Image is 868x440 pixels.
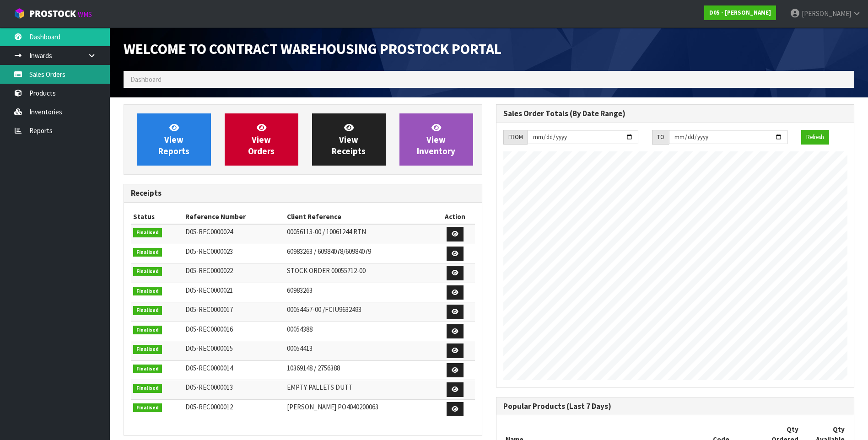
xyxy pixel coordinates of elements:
[652,130,669,145] div: TO
[417,122,455,156] span: View Inventory
[185,286,233,295] span: D05-REC0000021
[185,305,233,314] span: D05-REC0000017
[133,306,162,315] span: Finalised
[287,305,361,314] span: 00054457-00 /FCIU9632493
[709,9,771,16] strong: D05 - [PERSON_NAME]
[225,113,298,166] a: ViewOrders
[287,383,353,392] span: EMPTY PALLETS DUTT
[14,8,25,19] img: cube-alt.png
[124,40,501,58] span: Welcome to Contract Warehousing ProStock Portal
[287,364,340,372] span: 10369148 / 2756388
[802,9,851,18] span: [PERSON_NAME]
[285,209,435,224] th: Client Reference
[130,75,162,84] span: Dashboard
[185,402,233,411] span: D05-REC0000012
[287,286,313,295] span: 60983263
[503,130,528,145] div: FROM
[248,122,275,156] span: View Orders
[131,189,475,198] h3: Receipts
[287,325,313,333] span: 00054388
[185,266,233,275] span: D05-REC0000022
[133,345,162,354] span: Finalised
[185,227,233,236] span: D05-REC0000024
[287,247,371,256] span: 60983263 / 60984078/60984079
[133,267,162,276] span: Finalised
[185,383,233,392] span: D05-REC0000013
[287,402,378,411] span: [PERSON_NAME] PO4040200063
[78,10,92,19] small: WMS
[183,209,285,224] th: Reference Number
[312,113,386,166] a: ViewReceipts
[435,209,474,224] th: Action
[185,364,233,372] span: D05-REC0000014
[29,8,76,20] span: ProStock
[133,228,162,237] span: Finalised
[185,247,233,256] span: D05-REC0000023
[133,365,162,374] span: Finalised
[503,109,847,118] h3: Sales Order Totals (By Date Range)
[332,122,366,156] span: View Receipts
[133,248,162,257] span: Finalised
[131,209,183,224] th: Status
[287,344,313,353] span: 00054413
[399,113,473,166] a: ViewInventory
[287,266,366,275] span: STOCK ORDER 00055712-00
[133,384,162,393] span: Finalised
[133,287,162,296] span: Finalised
[287,227,366,236] span: 00056113-00 / 10061244 RTN
[133,326,162,335] span: Finalised
[185,344,233,353] span: D05-REC0000015
[801,130,829,145] button: Refresh
[137,113,211,166] a: ViewReports
[133,403,162,413] span: Finalised
[185,325,233,333] span: D05-REC0000016
[503,402,847,411] h3: Popular Products (Last 7 Days)
[158,122,189,156] span: View Reports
